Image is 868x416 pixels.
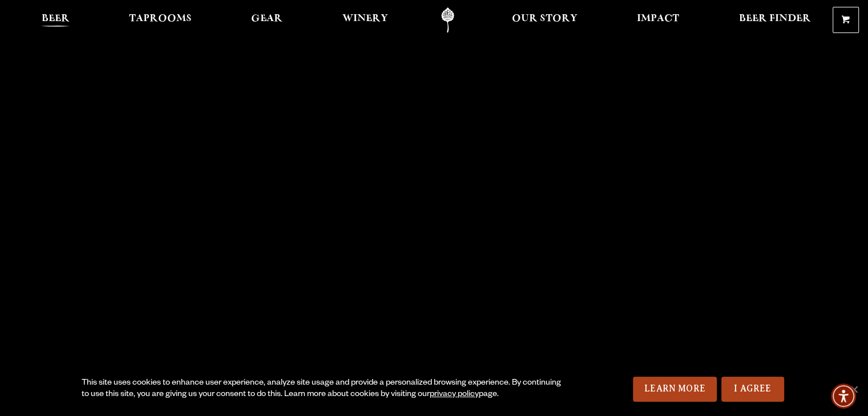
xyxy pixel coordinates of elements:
a: privacy policy [430,390,479,399]
a: Our Story [504,7,585,33]
a: Odell Home [426,7,469,33]
span: Beer Finder [738,14,810,23]
a: Taprooms [122,7,199,33]
div: Accessibility Menu [831,384,856,409]
a: Impact [629,7,687,33]
a: Winery [335,7,395,33]
span: Beer [42,14,70,23]
div: This site uses cookies to enhance user experience, analyze site usage and provide a personalized ... [82,378,568,401]
span: Winery [342,14,388,23]
a: Gear [244,7,290,33]
a: Learn More [633,377,717,402]
a: Beer Finder [731,7,818,33]
span: Our Story [512,14,578,23]
span: Taprooms [129,14,192,23]
span: Impact [637,14,679,23]
a: Beer [34,7,77,33]
a: I Agree [721,377,784,402]
span: Gear [251,14,282,23]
